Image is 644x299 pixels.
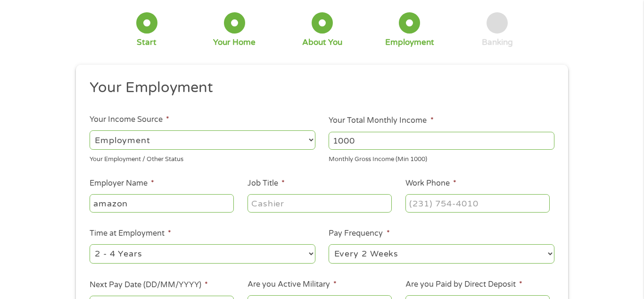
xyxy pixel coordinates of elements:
h2: Your Employment [90,78,548,97]
label: Are you Active Military [248,280,337,290]
div: Your Home [213,37,256,48]
div: Start [137,37,157,48]
input: 1800 [329,132,554,150]
label: Employer Name [90,179,154,188]
label: Time at Employment [90,229,171,239]
label: Next Pay Date (DD/MM/YYYY) [90,280,208,290]
label: Pay Frequency [329,229,389,239]
div: Your Employment / Other Status [90,152,315,164]
label: Your Total Monthly Income [329,116,433,126]
label: Your Income Source [90,115,169,125]
label: Work Phone [405,179,456,188]
div: Banking [482,37,513,48]
div: Employment [385,37,434,48]
label: Are you Paid by Direct Deposit [405,280,522,290]
input: Walmart [90,194,234,212]
input: (231) 754-4010 [405,194,550,212]
label: Job Title [248,179,285,188]
div: Monthly Gross Income (Min 1000) [329,152,554,164]
div: About You [302,37,342,48]
input: Cashier [248,194,392,212]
